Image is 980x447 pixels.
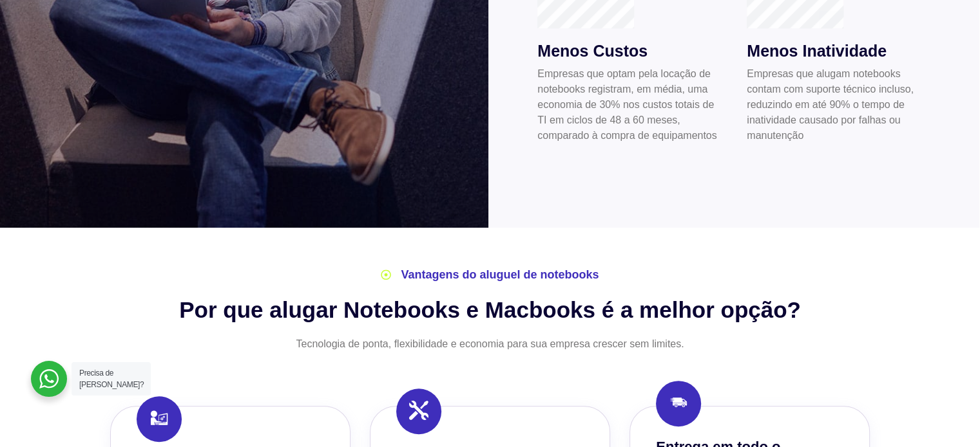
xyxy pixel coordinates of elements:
[79,369,144,389] span: Precisa de [PERSON_NAME]?
[747,39,930,64] h3: Menos Inatividade
[110,296,870,324] h2: Por que alugar Notebooks e Macbooks é a melhor opção?
[398,266,599,284] span: Vantagens do aluguel de notebooks
[916,385,980,447] iframe: Chat Widget
[537,39,721,64] h3: Menos Custos
[186,336,794,352] p: Tecnologia de ponta, flexibilidade e economia para sua empresa crescer sem limites.
[747,66,930,143] p: Empresas que alugam notebooks contam com suporte técnico incluso, reduzindo em até 90% o tempo de...
[537,66,721,143] p: Empresas que optam pela locação de notebooks registram, em média, uma economia de 30% nos custos ...
[916,385,980,447] div: Widget de chat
